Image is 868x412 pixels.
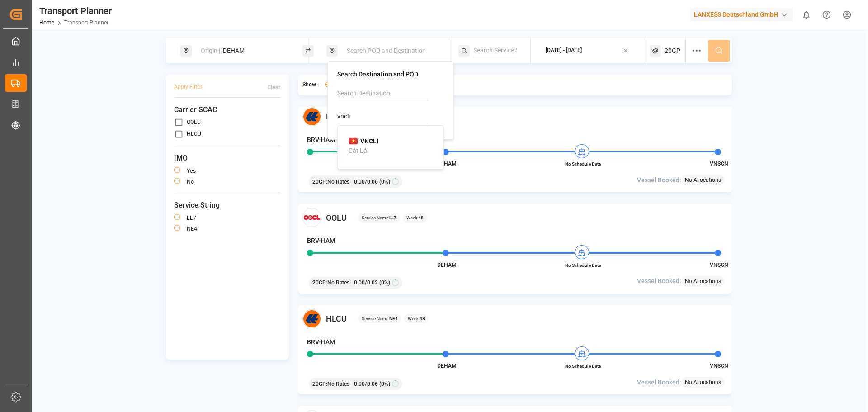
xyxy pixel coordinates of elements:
[187,215,196,221] label: LL7
[267,83,281,91] div: Clear
[326,212,347,224] span: OOLU
[174,153,281,164] span: IMO
[473,44,517,57] input: Search Service String
[558,161,608,167] span: No Schedule Data
[354,279,378,287] span: 0.00 / 0.02
[302,309,321,328] img: Carrier
[796,5,816,25] button: show 0 new notifications
[174,200,281,211] span: Service String
[326,110,347,123] span: HLCU
[187,168,196,174] label: yes
[302,107,321,126] img: Carrier
[360,137,378,145] b: VNCLI
[187,119,201,125] label: OOLU
[327,178,349,186] span: No Rates
[39,4,112,18] div: Transport Planner
[437,161,457,167] span: DEHAM
[312,279,327,287] span: 20GP :
[327,279,349,287] span: No Rates
[327,380,349,388] span: No Rates
[637,175,681,185] span: Vessel Booked:
[710,262,728,268] span: VNSGN
[187,131,201,137] label: HLCU
[536,42,639,60] button: [DATE] - [DATE]
[307,135,335,145] h4: BRV-HAM
[302,208,321,227] img: Carrier
[337,71,444,77] h4: Search Destination and POD
[349,137,358,145] img: country
[337,110,428,123] input: Search POD
[312,178,327,186] span: 20GP :
[816,5,837,25] button: Help Center
[174,104,281,115] span: Carrier SCAC
[187,226,197,232] label: NE4
[347,47,426,54] span: Search POD and Destination
[546,47,582,55] div: [DATE] - [DATE]
[379,178,390,186] span: (0%)
[362,214,396,221] span: Service Name:
[558,262,608,269] span: No Schedule Data
[437,363,457,369] span: DEHAM
[39,19,54,26] a: Home
[637,378,681,387] span: Vessel Booked:
[710,161,728,167] span: VNSGN
[307,337,335,347] h4: BRV-HAM
[665,46,680,56] span: 20GP
[437,262,457,268] span: DEHAM
[307,236,335,246] h4: BRV-HAM
[406,214,424,221] span: Week:
[349,146,368,156] div: Cát Lái
[267,79,281,95] button: Clear
[354,178,378,186] span: 0.00 / 0.06
[201,47,222,54] span: Origin ||
[379,380,390,388] span: (0%)
[690,6,796,23] button: LANXESS Deutschland GmbH
[302,81,319,89] span: Show :
[690,8,793,21] div: LANXESS Deutschland GmbH
[312,380,327,388] span: 20GP :
[389,215,396,220] b: LL7
[389,316,398,321] b: NE4
[362,315,398,322] span: Service Name:
[408,315,425,322] span: Week:
[685,176,721,184] span: No Allocations
[558,363,608,369] span: No Schedule Data
[685,378,721,386] span: No Allocations
[685,277,721,285] span: No Allocations
[354,380,378,388] span: 0.00 / 0.06
[195,43,293,59] div: DEHAM
[637,276,681,286] span: Vessel Booked:
[326,313,347,325] span: HLCU
[379,279,390,287] span: (0%)
[710,363,728,369] span: VNSGN
[337,87,428,100] input: Search Destination
[187,179,194,185] label: no
[420,316,425,321] b: 48
[418,215,424,220] b: 48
